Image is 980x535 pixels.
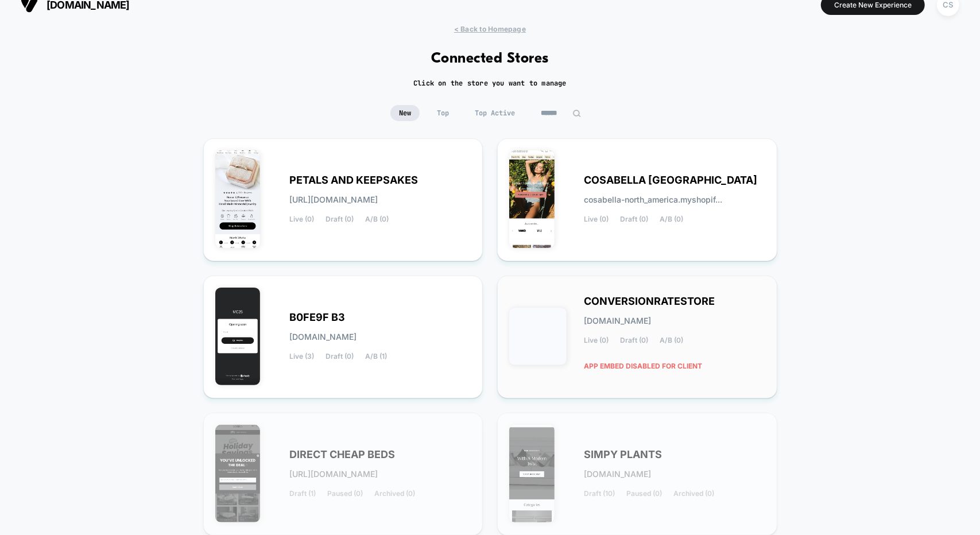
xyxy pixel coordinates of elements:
span: Paused (0) [626,490,662,498]
span: Draft (0) [326,352,354,360]
span: Top Active [466,105,524,121]
img: DIRECT_CHEAP_BEDS [215,425,261,522]
span: Live (0) [584,336,609,344]
span: Draft (1) [290,490,316,498]
span: SIMPY PLANTS [584,451,662,459]
img: SIMPY_PLANTS [509,425,555,522]
span: Draft (10) [584,490,615,498]
span: [DOMAIN_NAME] [584,470,651,478]
span: Live (3) [290,352,315,360]
span: New [390,105,420,121]
img: B0FE9F_B3 [215,288,261,385]
h1: Connected Stores [431,51,549,67]
img: COSABELLA_NORTH_AMERICA [509,150,555,248]
span: A/B (0) [660,215,683,223]
span: A/B (1) [366,352,388,360]
span: Draft (0) [326,215,354,223]
span: Top [428,105,458,121]
span: [URL][DOMAIN_NAME] [290,196,378,204]
span: A/B (0) [660,336,683,344]
span: Archived (0) [673,490,714,498]
span: Draft (0) [620,215,648,223]
span: B0FE9F B3 [290,313,346,321]
span: < Back to Homepage [454,25,526,33]
span: cosabella-north_america.myshopif... [584,196,722,204]
img: edit [572,109,581,118]
span: Live (0) [584,215,609,223]
span: DIRECT CHEAP BEDS [290,451,396,459]
h2: Click on the store you want to manage [413,79,567,88]
img: PETALS_AND_KEEPSAKES [215,150,261,248]
span: PETALS AND KEEPSAKES [290,176,419,184]
span: Archived (0) [375,490,416,498]
span: [URL][DOMAIN_NAME] [290,470,378,478]
span: [DOMAIN_NAME] [584,317,651,325]
span: APP EMBED DISABLED FOR CLIENT [584,356,702,376]
span: Live (0) [290,215,315,223]
span: A/B (0) [366,215,389,223]
span: [DOMAIN_NAME] [290,333,357,341]
span: Paused (0) [328,490,363,498]
span: Draft (0) [620,336,648,344]
span: COSABELLA [GEOGRAPHIC_DATA] [584,176,757,184]
span: CONVERSIONRATESTORE [584,297,715,305]
img: CONVERSIONRATESTORE [509,308,567,365]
